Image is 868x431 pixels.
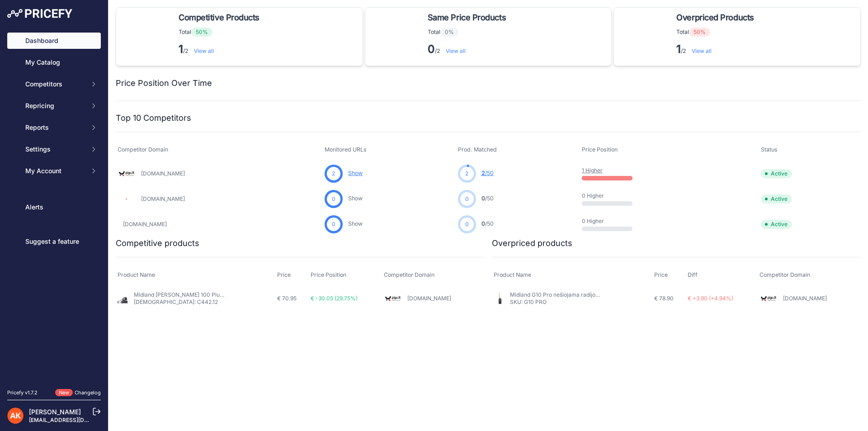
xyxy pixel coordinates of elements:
a: View all [446,47,466,54]
span: Competitor Domain [759,271,810,278]
a: [DOMAIN_NAME] [783,295,827,302]
a: View all [194,47,214,54]
p: Total [179,28,263,37]
span: Price Position [311,271,346,278]
span: Price [277,271,291,278]
span: Diff [688,271,698,278]
a: 0/50 [481,220,494,227]
button: Repricing [7,98,101,114]
button: Reports [7,119,101,136]
h2: Overpriced products [492,237,572,250]
a: Midland [PERSON_NAME] 100 Plus CB radijo stotelė, 12V [134,291,278,298]
span: Active [761,220,792,229]
span: Prod. Matched [458,146,497,153]
a: [DOMAIN_NAME] [141,195,185,202]
span: Active [761,194,792,204]
span: Reports [25,123,85,132]
span: Price Position [582,146,618,153]
a: Alerts [7,199,101,215]
strong: 0 [428,43,435,56]
span: Same Price Products [428,11,506,24]
p: /2 [428,42,509,57]
a: [DOMAIN_NAME] [123,221,167,227]
span: Repricing [25,101,85,110]
span: 0 [465,220,469,228]
span: 50% [689,28,710,37]
p: Total [428,28,509,37]
a: [DOMAIN_NAME] [141,170,185,177]
a: [PERSON_NAME] [29,408,81,416]
span: Settings [25,145,85,154]
p: 0 Higher [582,218,640,225]
p: /2 [676,42,757,57]
strong: 1 [676,43,681,56]
p: Total [676,28,757,37]
span: Overpriced Products [676,11,754,24]
span: 50% [191,28,212,37]
h2: Competitive products [116,237,199,250]
a: View all [692,47,712,54]
img: Pricefy Logo [7,9,72,18]
span: Product Name [118,271,155,278]
a: Show [348,220,363,227]
span: 2 [465,170,468,178]
a: Show [348,195,363,202]
a: My Catalog [7,54,101,71]
p: 0 Higher [582,192,640,199]
span: New [55,389,73,397]
h2: Top 10 Competitors [116,112,191,124]
a: 2/50 [481,170,494,176]
nav: Sidebar [7,33,101,378]
span: Status [761,146,778,153]
span: Monitored URLs [325,146,367,153]
a: 1 Higher [582,167,603,174]
span: Active [761,169,792,178]
strong: 1 [179,43,183,56]
span: 0 [481,195,485,202]
span: 0 [332,195,335,203]
span: 0% [440,28,458,37]
span: 0 [481,220,485,227]
span: 2 [481,170,485,176]
a: [DOMAIN_NAME] [407,295,451,302]
span: 2 [332,170,335,178]
a: 0/50 [481,195,494,202]
button: Settings [7,141,101,157]
a: Suggest a feature [7,233,101,250]
span: Competitive Products [179,11,259,24]
span: 0 [332,220,335,228]
span: Competitor Domain [384,271,434,278]
p: [DEMOGRAPHIC_DATA]: C442.12 [134,298,224,306]
span: My Account [25,166,85,175]
a: Show [348,170,363,176]
span: Competitors [25,80,85,89]
button: My Account [7,163,101,179]
span: € 78.90 [654,295,674,302]
p: SKU: G10 PRO [510,298,600,306]
button: Competitors [7,76,101,92]
a: Changelog [75,389,101,396]
span: € -30.05 (29.75%) [311,295,358,302]
p: /2 [179,42,263,57]
div: Pricefy v1.7.2 [7,389,38,397]
span: € 70.95 [277,295,297,302]
span: Product Name [494,271,531,278]
span: Competitor Domain [118,146,168,153]
a: [EMAIL_ADDRESS][DOMAIN_NAME] [29,417,123,423]
span: 0 [465,195,469,203]
a: Midland G10 Pro nešiojama radijo ryšio stotelė [510,291,628,298]
span: € +3.90 (+4.94%) [688,295,733,302]
h2: Price Position Over Time [116,77,212,90]
span: Price [654,271,668,278]
a: Dashboard [7,33,101,49]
